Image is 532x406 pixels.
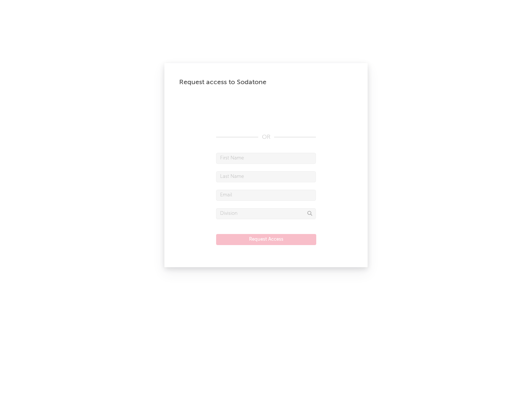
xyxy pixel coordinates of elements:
input: Email [216,190,316,201]
button: Request Access [216,234,316,245]
input: Last Name [216,171,316,182]
div: Request access to Sodatone [179,78,353,87]
input: First Name [216,153,316,164]
input: Division [216,208,316,219]
div: OR [216,133,316,142]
